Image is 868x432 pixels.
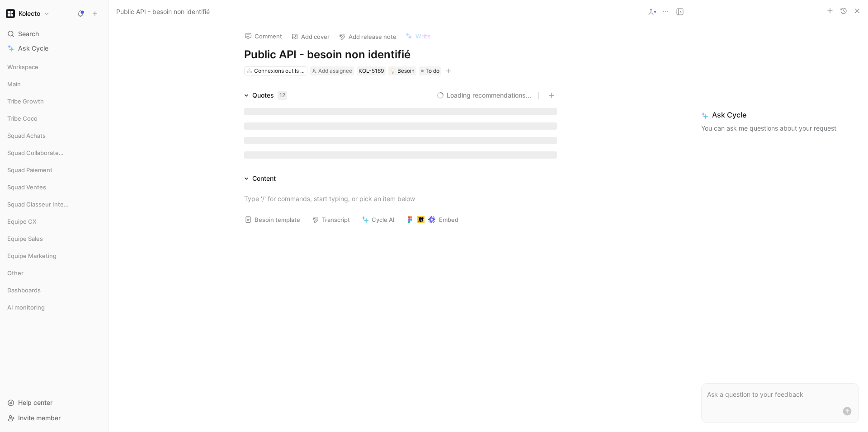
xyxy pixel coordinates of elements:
[7,97,44,106] span: Tribe Growth
[7,131,46,140] span: Squad Achats
[4,301,105,317] div: AI monitoring
[7,286,41,295] span: Dashboards
[7,62,38,71] span: Workspace
[7,114,38,123] span: Tribe Coco
[415,32,431,40] span: Write
[18,414,61,422] span: Invite member
[278,91,287,100] div: 12
[335,30,401,43] button: Add release note
[701,123,859,134] p: You can ask me questions about your request
[401,30,435,42] button: Write
[4,112,105,125] div: Tribe Coco
[390,68,396,74] img: 💡
[6,9,15,18] img: Kolecto
[4,94,105,108] div: Tribe Growth
[359,66,384,75] div: KOL-5169
[4,215,105,231] div: Equipe CX
[4,129,105,145] div: Squad Achats
[388,66,416,75] div: 💡Besoin
[7,251,57,260] span: Equipe Marketing
[4,411,105,425] div: Invite member
[4,146,105,160] div: Squad Collaborateurs
[4,301,105,314] div: AI monitoring
[358,213,399,226] button: Cycle AI
[18,399,52,406] span: Help center
[252,90,287,101] div: Quotes
[437,90,531,101] button: Loading recommendations...
[7,200,70,209] span: Squad Classeur Intelligent
[701,109,859,120] span: Ask Cycle
[390,66,415,75] div: Besoin
[4,77,105,94] div: Main
[4,396,105,409] div: Help center
[4,180,105,197] div: Squad Ventes
[4,94,105,111] div: Tribe Growth
[4,283,105,297] div: Dashboards
[4,77,105,91] div: Main
[244,47,557,62] h1: Public API - besoin non identifié
[18,43,48,54] span: Ask Cycle
[7,217,37,226] span: Equipe CX
[4,249,105,265] div: Equipe Marketing
[254,66,305,75] div: Connexions outils externes
[402,213,462,226] button: Embed
[425,66,439,75] span: To do
[7,268,24,277] span: Other
[18,28,39,39] span: Search
[4,60,105,74] div: Workspace
[7,148,67,157] span: Squad Collaborateurs
[241,213,304,226] button: Besoin template
[318,67,352,74] span: Add assignee
[7,303,45,312] span: AI monitoring
[4,249,105,263] div: Equipe Marketing
[4,232,105,248] div: Equipe Sales
[4,42,105,55] a: Ask Cycle
[4,129,105,142] div: Squad Achats
[19,9,40,18] h1: Kolecto
[419,66,441,75] div: To do
[4,283,105,300] div: Dashboards
[4,27,105,41] div: Search
[4,197,105,214] div: Squad Classeur Intelligent
[4,146,105,162] div: Squad Collaborateurs
[4,215,105,228] div: Equipe CX
[241,90,291,101] div: Quotes12
[4,163,105,179] div: Squad Paiement
[4,197,105,211] div: Squad Classeur Intelligent
[308,213,354,226] button: Transcript
[287,30,334,43] button: Add cover
[7,165,52,174] span: Squad Paiement
[4,266,105,280] div: Other
[116,6,210,17] span: Public API - besoin non identifié
[241,173,279,184] div: Content
[241,30,286,42] button: Comment
[4,266,105,282] div: Other
[4,163,105,177] div: Squad Paiement
[4,7,52,20] button: KolectoKolecto
[7,234,43,243] span: Equipe Sales
[252,173,276,184] div: Content
[4,232,105,245] div: Equipe Sales
[4,180,105,194] div: Squad Ventes
[4,112,105,128] div: Tribe Coco
[7,183,46,192] span: Squad Ventes
[7,80,21,89] span: Main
